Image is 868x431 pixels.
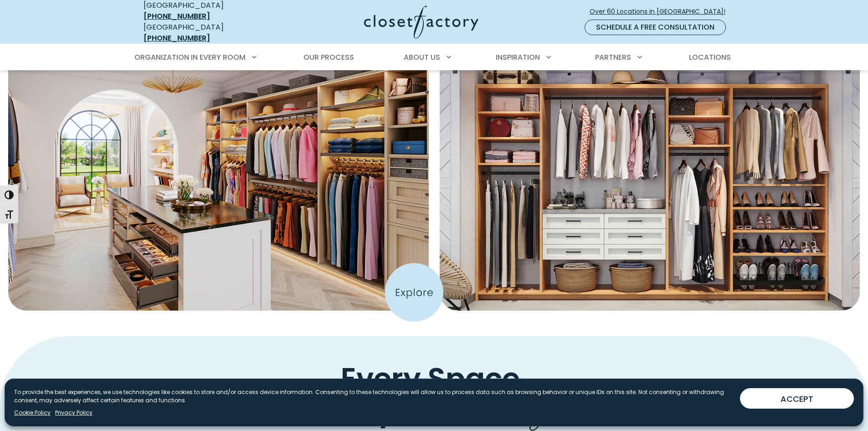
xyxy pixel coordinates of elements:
[303,52,354,62] span: Our Process
[364,5,478,39] img: Closet Factory Logo
[128,45,740,70] nav: Primary Menu
[585,20,726,35] a: Schedule a Free Consultation
[144,11,210,21] a: [PHONE_NUMBER]
[440,15,860,311] a: Reach-In Closets Reach-in closet
[14,388,733,405] p: To provide the best experiences, we use technologies like cookies to store and/or access device i...
[8,15,429,311] a: Walk-In Closets Walk-in closet with island
[589,4,733,20] a: Over 60 Locations in [GEOGRAPHIC_DATA]!
[144,22,276,44] div: [GEOGRAPHIC_DATA]
[341,358,527,399] span: Every Space,
[595,52,631,62] span: Partners
[740,388,854,409] button: ACCEPT
[144,33,210,43] a: [PHONE_NUMBER]
[440,35,860,311] img: Reach-in closet
[14,409,51,417] a: Cookie Policy
[404,52,440,62] span: About Us
[689,52,731,62] span: Locations
[496,52,540,62] span: Inspiration
[55,409,92,417] a: Privacy Policy
[590,7,733,16] span: Over 60 Locations in [GEOGRAPHIC_DATA]!
[134,52,246,62] span: Organization in Every Room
